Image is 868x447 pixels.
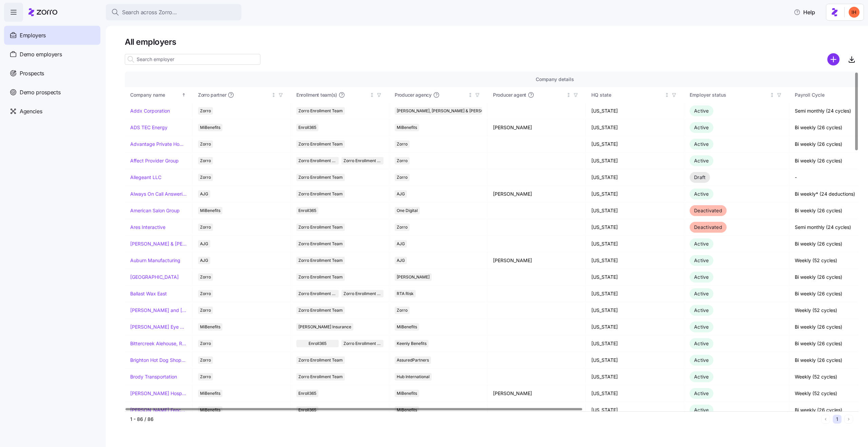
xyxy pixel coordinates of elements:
span: Zorro [200,157,211,164]
span: Zorro [397,174,408,181]
span: Zorro Enrollment Team [298,257,343,264]
span: Deactivated [694,224,722,230]
span: Active [694,357,709,363]
span: MiBenefits [200,124,220,131]
span: MiBenefits [200,323,220,331]
span: Zorro Enrollment Team [298,307,343,314]
span: Active [694,390,709,396]
a: Demo employers [4,45,100,64]
span: Active [694,124,709,130]
span: Zorro [200,356,211,364]
span: Demo prospects [20,88,61,97]
td: [US_STATE] [586,302,684,319]
span: Zorro [200,174,211,181]
div: 1 - 86 / 86 [130,416,818,423]
td: [US_STATE] [586,136,684,153]
span: Enroll365 [298,124,316,131]
div: Payroll Cycle [795,91,867,99]
span: Demo employers [20,50,62,59]
span: Zorro Enrollment Team [298,240,343,248]
span: AJG [397,257,405,264]
th: Producer agentNot sorted [488,87,586,103]
a: Auburn Manufacturing [130,257,180,264]
a: Agencies [4,102,100,121]
span: Zorro Enrollment Team [298,373,343,381]
span: Enroll365 [298,390,316,397]
th: Enrollment team(s)Not sorted [291,87,389,103]
span: Help [794,8,815,16]
th: Producer agencyNot sorted [389,87,488,103]
a: Advantage Private Home Care [130,141,187,148]
span: RTA Risk [397,290,414,297]
span: Active [694,141,709,147]
a: [PERSON_NAME] Hospitality [130,390,187,397]
td: [US_STATE] [586,286,684,302]
span: Zorro [200,273,211,281]
button: 1 [833,415,842,424]
span: MiBenefits [200,406,220,414]
a: ADS TEC Energy [130,124,167,131]
span: Zorro Enrollment Team [298,174,343,181]
th: Company nameSorted ascending [125,87,193,103]
span: Zorro [397,140,408,148]
span: AssuredPartners [397,356,429,364]
span: Active [694,341,709,346]
a: Demo prospects [4,83,100,102]
span: Zorro [200,290,211,297]
span: One Digital [397,207,418,214]
span: Zorro [200,307,211,314]
span: MiBenefits [397,124,417,131]
a: Brighton Hot Dog Shoppe [130,357,187,364]
span: Active [694,257,709,263]
div: Not sorted [665,93,669,97]
span: Zorro Enrollment Team [298,107,343,115]
span: Zorro Enrollment Experts [343,290,382,297]
span: Enroll365 [298,406,316,414]
td: [US_STATE] [586,153,684,169]
span: MiBenefits [397,323,417,331]
span: Active [694,191,709,197]
td: [US_STATE] [586,352,684,369]
a: Ballast Wax East [130,290,167,297]
span: Zorro [200,373,211,381]
a: American Salon Group [130,207,180,214]
button: Help [788,5,821,19]
span: Producer agency [395,92,432,98]
span: Producer agent [493,92,526,98]
span: Zorro Enrollment Experts [343,157,382,164]
th: Zorro partnerNot sorted [193,87,291,103]
div: Not sorted [271,93,276,97]
span: Active [694,241,709,247]
span: Active [694,291,709,296]
span: Zorro Enrollment Team [298,190,343,198]
td: [US_STATE] [586,252,684,269]
span: AJG [397,190,405,198]
a: [PERSON_NAME] Eye Associates [130,324,187,330]
a: Employers [4,26,100,45]
span: Zorro [200,223,211,231]
button: Search across Zorro... [106,4,241,20]
div: HQ state [591,91,663,99]
span: [PERSON_NAME] [397,273,430,281]
span: Active [694,307,709,313]
a: Ares Interactive [130,224,165,231]
span: MiBenefits [397,406,417,414]
div: Not sorted [566,93,571,97]
span: Active [694,274,709,280]
span: Zorro [200,107,211,115]
a: Affect Provider Group [130,157,179,164]
td: [US_STATE] [586,402,684,419]
span: Employers [20,31,46,40]
div: Not sorted [468,93,473,97]
span: [PERSON_NAME] Insurance [298,323,351,331]
th: Employer statusNot sorted [684,87,789,103]
span: Zorro Enrollment Team [298,157,337,164]
span: Zorro [397,223,408,231]
svg: add icon [827,53,840,65]
span: Zorro [397,157,408,164]
span: Deactivated [694,208,722,213]
td: [US_STATE] [586,369,684,385]
span: Keenly Benefits [397,340,427,347]
td: [PERSON_NAME] [488,385,586,402]
td: [US_STATE] [586,186,684,202]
